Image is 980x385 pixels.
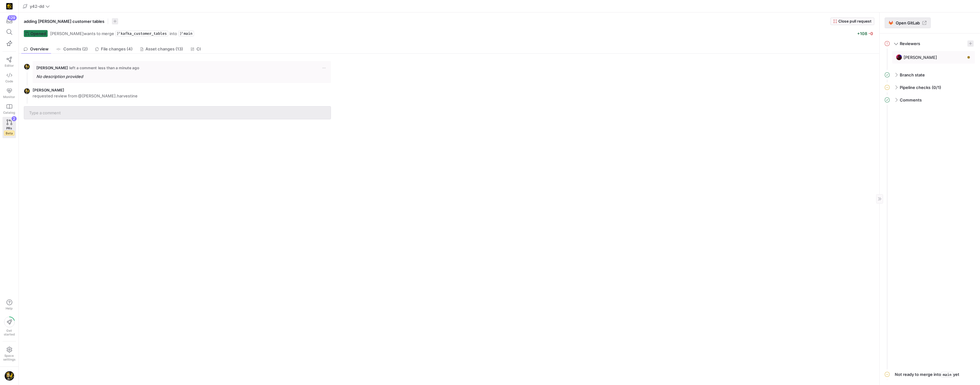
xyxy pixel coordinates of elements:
[30,47,49,51] span: Overview
[24,64,30,70] img: https://storage.googleapis.com/y42-prod-data-exchange/images/TkyYhdVHAhZk5dk8nd6xEeaFROCiqfTYinc7...
[900,41,920,46] span: Reviewers
[33,88,64,92] span: [PERSON_NAME]
[4,371,14,381] img: https://storage.googleapis.com/y42-prod-data-exchange/images/TkyYhdVHAhZk5dk8nd6xEeaFROCiqfTYinc7...
[896,20,920,25] span: Open GitLab
[29,110,326,115] input: Type a comment
[101,47,133,51] span: File changes (4)
[885,369,975,380] mat-expansion-panel-header: Not ready to merge intomainyet
[50,31,114,36] span: wants to merge
[30,4,44,9] span: y42-dd
[932,85,941,90] span: (0/1)
[900,72,925,77] span: Branch state
[885,51,975,70] div: Reviewers
[184,31,192,36] span: main
[115,31,168,36] a: kafka_customer_tables
[857,31,867,36] span: +108
[904,55,937,60] span: [PERSON_NAME]
[50,31,84,36] span: [PERSON_NAME]
[3,86,16,101] a: Monitor
[36,65,68,70] span: [PERSON_NAME]
[4,131,14,136] span: Beta
[24,19,104,24] span: adding [PERSON_NAME] customer tables
[3,297,16,313] button: Help
[831,18,874,25] button: Close pull request
[36,74,83,79] em: No description provided
[121,31,167,36] span: kafka_customer_tables
[5,64,14,67] span: Editor
[3,314,16,339] button: Getstarted
[941,372,953,377] span: main
[3,1,16,12] a: https://storage.googleapis.com/y42-prod-data-exchange/images/uAsz27BndGEK0hZWDFeOjoxA7jCwgK9jE472...
[900,97,922,102] span: Comments
[885,95,975,105] mat-expansion-panel-header: Comments
[3,95,15,99] span: Monitor
[6,3,13,9] img: https://storage.googleapis.com/y42-prod-data-exchange/images/uAsz27BndGEK0hZWDFeOjoxA7jCwgK9jE472...
[5,79,13,83] span: Code
[63,47,88,51] span: Commits (2)
[170,31,177,36] span: into
[8,15,17,20] div: 129
[3,70,16,86] a: Code
[3,111,15,114] span: Catalog
[4,329,15,336] span: Get started
[885,18,931,28] a: Open GitLab
[24,88,30,94] img: https://storage.googleapis.com/y42-prod-data-exchange/images/TkyYhdVHAhZk5dk8nd6xEeaFROCiqfTYinc7...
[3,369,16,382] button: https://storage.googleapis.com/y42-prod-data-exchange/images/TkyYhdVHAhZk5dk8nd6xEeaFROCiqfTYinc7...
[12,116,17,121] div: 2
[197,47,201,51] span: CI
[5,306,13,310] span: Help
[885,39,975,49] mat-expansion-panel-header: Reviewers
[33,93,138,99] p: requested review from @[PERSON_NAME].harvestine
[7,126,12,130] span: PRs
[895,372,959,377] div: Not ready to merge into yet
[178,31,194,36] a: main
[900,85,930,90] span: Pipeline checks
[3,344,16,364] a: Spacesettings
[896,54,902,60] img: https://storage.googleapis.com/y42-prod-data-exchange/images/ICWEDZt8PPNNsC1M8rtt1ADXuM1CLD3OveQ6...
[3,354,15,361] span: Space settings
[3,54,16,70] a: Editor
[21,2,51,10] button: y42-dd
[868,31,873,36] span: -0
[3,101,16,117] a: Catalog
[69,66,97,70] span: left a comment
[885,82,975,92] mat-expansion-panel-header: Pipeline checks(0/1)
[98,65,139,70] span: less than a minute ago
[3,117,16,138] a: PRsBeta2
[30,31,46,36] span: Opened
[838,19,872,23] span: Close pull request
[885,70,975,80] mat-expansion-panel-header: Branch state
[3,15,16,26] button: 129
[146,47,183,51] span: Asset changes (13)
